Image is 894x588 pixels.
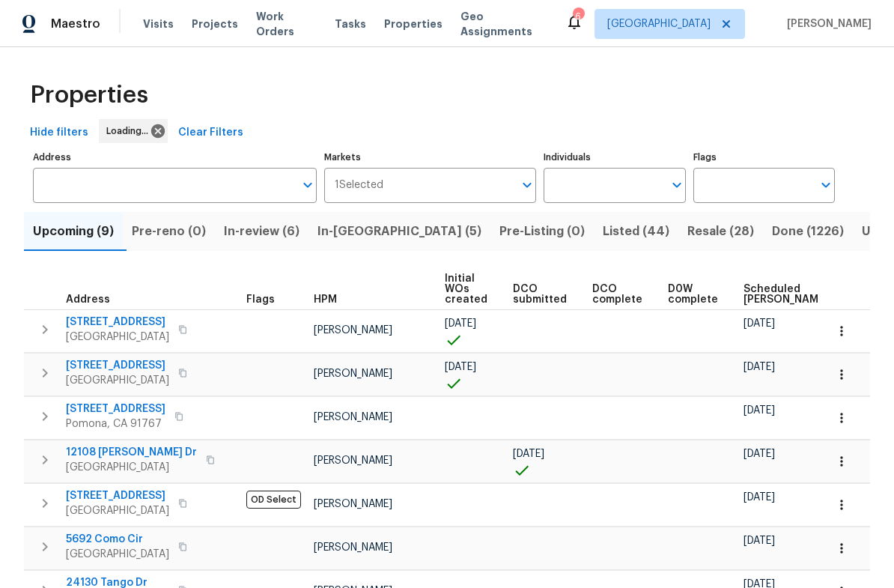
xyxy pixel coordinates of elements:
[314,369,392,379] span: [PERSON_NAME]
[143,16,174,31] span: Visits
[246,491,301,509] span: OD Select
[66,358,169,373] span: [STREET_ADDRESS]
[66,373,169,388] span: [GEOGRAPHIC_DATA]
[517,175,538,196] button: Open
[66,503,169,518] span: [GEOGRAPHIC_DATA]
[224,221,299,242] span: In-review (6)
[744,536,775,546] span: [DATE]
[445,318,476,329] span: [DATE]
[256,9,317,39] span: Work Orders
[66,416,165,431] span: Pomona, CA 91767
[772,221,844,242] span: Done (1226)
[460,9,547,39] span: Geo Assignments
[66,547,169,562] span: [GEOGRAPHIC_DATA]
[744,405,775,416] span: [DATE]
[744,284,828,305] span: Scheduled [PERSON_NAME]
[314,294,337,305] span: HPM
[314,542,392,553] span: [PERSON_NAME]
[744,362,775,372] span: [DATE]
[192,16,238,31] span: Projects
[132,221,206,242] span: Pre-reno (0)
[99,119,168,143] div: Loading...
[178,124,243,142] span: Clear Filters
[744,492,775,503] span: [DATE]
[335,179,383,192] span: 1 Selected
[666,175,687,196] button: Open
[324,153,537,162] label: Markets
[33,221,114,242] span: Upcoming (9)
[693,153,835,162] label: Flags
[66,488,169,503] span: [STREET_ADDRESS]
[335,19,366,29] span: Tasks
[66,294,110,305] span: Address
[106,124,154,139] span: Loading...
[314,412,392,422] span: [PERSON_NAME]
[66,315,169,330] span: [STREET_ADDRESS]
[317,221,481,242] span: In-[GEOGRAPHIC_DATA] (5)
[607,16,711,31] span: [GEOGRAPHIC_DATA]
[314,455,392,466] span: [PERSON_NAME]
[445,273,487,305] span: Initial WOs created
[66,460,197,475] span: [GEOGRAPHIC_DATA]
[66,532,169,547] span: 5692 Como Cir
[499,221,585,242] span: Pre-Listing (0)
[33,153,317,162] label: Address
[592,284,642,305] span: DCO complete
[246,294,275,305] span: Flags
[51,16,100,31] span: Maestro
[513,449,544,459] span: [DATE]
[744,318,775,329] span: [DATE]
[815,175,836,196] button: Open
[573,9,583,24] div: 6
[66,330,169,345] span: [GEOGRAPHIC_DATA]
[445,362,476,372] span: [DATE]
[513,284,567,305] span: DCO submitted
[603,221,669,242] span: Listed (44)
[172,119,249,147] button: Clear Filters
[314,325,392,336] span: [PERSON_NAME]
[30,124,88,142] span: Hide filters
[24,119,94,147] button: Hide filters
[30,88,148,103] span: Properties
[384,16,443,31] span: Properties
[66,445,197,460] span: 12108 [PERSON_NAME] Dr
[544,153,685,162] label: Individuals
[744,449,775,459] span: [DATE]
[781,16,872,31] span: [PERSON_NAME]
[314,499,392,509] span: [PERSON_NAME]
[297,175,318,196] button: Open
[66,401,165,416] span: [STREET_ADDRESS]
[668,284,718,305] span: D0W complete
[687,221,754,242] span: Resale (28)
